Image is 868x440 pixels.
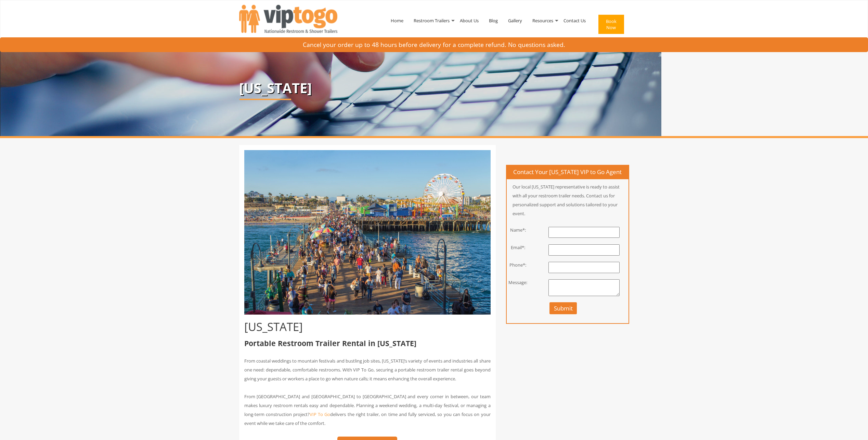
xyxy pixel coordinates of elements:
[502,227,535,233] div: Name*:
[244,338,416,348] b: Portable Restroom Trailer Rental in [US_STATE]
[558,3,591,38] a: Contact Us
[239,81,629,96] p: [US_STATE]
[244,150,491,315] img: people on beach amusement park
[502,279,535,286] div: Message:
[239,5,337,33] img: VIPTOGO
[484,3,503,38] a: Blog
[591,3,629,49] a: Book Now
[503,3,527,38] a: Gallery
[527,3,558,38] a: Resources
[310,411,330,417] a: VIP To Go
[409,3,455,38] a: Restroom Trailers
[502,244,535,251] div: Email*:
[502,262,535,268] div: Phone*:
[507,166,629,179] h4: Contact Your [US_STATE] VIP to Go Agent
[386,3,409,38] a: Home
[598,15,624,34] button: Book Now
[244,393,491,426] span: From [GEOGRAPHIC_DATA] and [GEOGRAPHIC_DATA] to [GEOGRAPHIC_DATA] and every corner in between, ou...
[549,302,577,314] button: Submit
[244,358,491,382] span: From coastal weddings to mountain festivals and bustling job sites, [US_STATE]’s variety of event...
[507,182,629,218] p: Our local [US_STATE] representative is ready to assist with all your restroom trailer needs. Cont...
[244,321,491,333] h1: [US_STATE]
[455,3,484,38] a: About Us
